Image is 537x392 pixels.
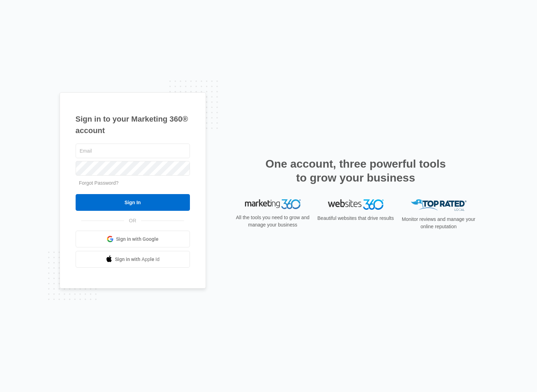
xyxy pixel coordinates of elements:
[76,251,190,268] a: Sign in with Apple Id
[317,215,395,222] p: Beautiful websites that drive results
[76,194,190,211] input: Sign In
[245,199,301,209] img: Marketing 360
[234,214,312,229] p: All the tools you need to grow and manage your business
[124,217,141,224] span: OR
[76,144,190,158] input: Email
[116,236,159,243] span: Sign in with Google
[76,113,190,136] h1: Sign in to your Marketing 360® account
[400,216,478,230] p: Monitor reviews and manage your online reputation
[76,231,190,247] a: Sign in with Google
[411,199,467,211] img: Top Rated Local
[79,180,119,186] a: Forgot Password?
[115,256,160,263] span: Sign in with Apple Id
[263,157,448,185] h2: One account, three powerful tools to grow your business
[328,199,384,209] img: Websites 360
